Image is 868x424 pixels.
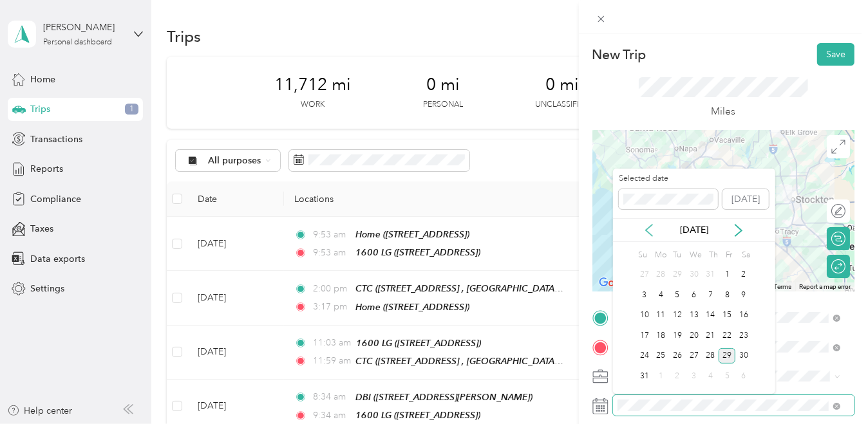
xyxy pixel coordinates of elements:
[619,173,718,185] label: Selected date
[796,352,868,424] iframe: Everlance-gr Chat Button Frame
[719,287,735,303] div: 8
[653,267,670,283] div: 28
[719,348,735,364] div: 29
[653,327,670,344] div: 18
[735,308,752,324] div: 16
[592,46,646,64] p: New Trip
[667,223,721,237] p: [DATE]
[711,104,735,120] p: Miles
[686,348,703,364] div: 27
[773,283,791,290] a: Terms (opens in new tab)
[686,368,703,384] div: 3
[686,287,703,303] div: 6
[653,287,670,303] div: 4
[671,246,683,264] div: Tu
[636,368,653,384] div: 31
[596,275,638,291] img: Google
[688,246,703,264] div: We
[636,287,653,303] div: 3
[636,327,653,344] div: 17
[703,327,719,344] div: 21
[686,267,703,283] div: 30
[703,267,719,283] div: 31
[735,327,752,344] div: 23
[735,368,752,384] div: 6
[636,308,653,324] div: 10
[653,368,670,384] div: 1
[653,308,670,324] div: 11
[799,283,851,290] a: Report a map error
[735,287,752,303] div: 9
[686,308,703,324] div: 13
[636,267,653,283] div: 27
[817,43,854,66] button: Save
[703,368,719,384] div: 4
[669,348,686,364] div: 26
[669,308,686,324] div: 12
[596,275,638,291] a: Open this area in Google Maps (opens a new window)
[669,327,686,344] div: 19
[669,267,686,283] div: 29
[719,308,735,324] div: 15
[719,368,735,384] div: 5
[636,246,648,264] div: Su
[719,267,735,283] div: 1
[735,348,752,364] div: 30
[653,348,670,364] div: 25
[703,308,719,324] div: 14
[669,287,686,303] div: 5
[686,327,703,344] div: 20
[740,246,752,264] div: Sa
[719,327,735,344] div: 22
[669,368,686,384] div: 2
[735,267,752,283] div: 2
[703,348,719,364] div: 28
[703,287,719,303] div: 7
[653,246,667,264] div: Mo
[723,246,735,264] div: Fr
[706,246,719,264] div: Th
[636,348,653,364] div: 24
[722,189,769,210] button: [DATE]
